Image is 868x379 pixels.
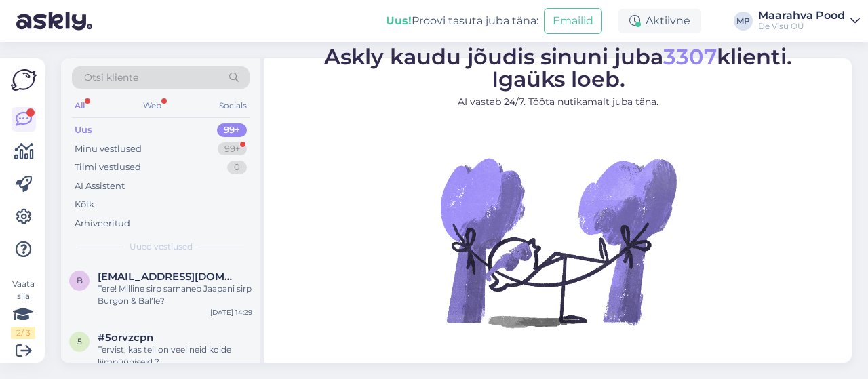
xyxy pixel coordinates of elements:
[218,142,247,156] div: 99+
[11,327,35,339] div: 2 / 3
[98,332,153,344] span: #5orvzcpn
[77,275,83,285] span: b
[216,97,250,115] div: Socials
[75,198,94,212] div: Kõik
[130,241,193,253] span: Uued vestlused
[98,271,239,283] span: birgith_k@hotmail.com
[227,161,247,174] div: 0
[75,161,141,174] div: Tiimi vestlused
[663,43,717,70] span: 3307
[324,95,792,109] p: AI vastab 24/7. Tööta nutikamalt juba täna.
[75,123,92,137] div: Uus
[386,14,412,27] b: Uus!
[544,8,602,34] button: Emailid
[98,283,252,307] div: Tere! Milline sirp sarnaneb Jaapani sirp Burgon & Bal’le?
[11,69,37,91] img: Askly Logo
[72,97,87,115] div: All
[386,13,538,29] div: Proovi tasuta juba täna:
[217,123,247,137] div: 99+
[98,344,252,368] div: Tervist, kas teil on veel neid koide liimpüüniseid ?
[210,307,252,317] div: [DATE] 14:29
[75,180,125,193] div: AI Assistent
[84,71,138,85] span: Otsi kliente
[75,142,142,156] div: Minu vestlused
[77,336,82,346] span: 5
[758,10,860,32] a: Maarahva PoodDe Visu OÜ
[758,21,845,32] div: De Visu OÜ
[324,43,792,92] span: Askly kaudu jõudis sinuni juba klienti. Igaüks loeb.
[11,278,35,339] div: Vaata siia
[140,97,164,115] div: Web
[436,120,680,364] img: No Chat active
[734,12,753,31] div: MP
[75,217,130,231] div: Arhiveeritud
[618,9,701,33] div: Aktiivne
[758,10,845,21] div: Maarahva Pood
